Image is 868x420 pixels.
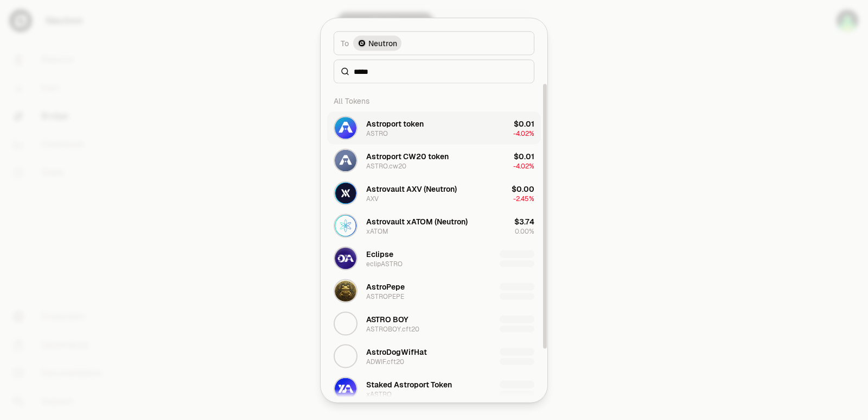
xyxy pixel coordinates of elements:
button: eclipASTRO LogoEclipseeclipASTRO [327,242,541,274]
div: ADWIF.cft20 [366,357,404,366]
div: Astroport token [366,118,424,129]
button: xATOM LogoAstrovault xATOM (Neutron)xATOM$3.740.00% [327,209,541,242]
img: ASTRO.cw20 Logo [335,149,356,171]
div: Astrovault AXV (Neutron) [366,183,457,194]
img: ASTROPEPE Logo [335,280,356,302]
div: AXV [366,194,379,203]
div: $0.00 [512,183,534,194]
img: eclipASTRO Logo [335,247,356,269]
div: ASTRO BOY [366,314,409,324]
button: xASTRO LogoStaked Astroport TokenxASTRO [327,372,541,405]
img: xASTRO Logo [335,378,356,399]
div: $0.01 [514,118,534,129]
span: -4.02% [513,129,534,137]
span: -2.45% [513,194,534,203]
div: AstroDogWifHat [366,346,427,357]
div: Staked Astroport Token [366,379,452,390]
button: ToNeutron LogoNeutron [334,31,534,55]
div: All Tokens [327,90,541,111]
img: Neutron Logo [358,39,366,47]
div: Astrovault xATOM (Neutron) [366,216,468,227]
img: ASTRO Logo [335,117,356,139]
button: ASTROPEPE LogoAstroPepeASTROPEPE [327,274,541,307]
div: ASTROPEPE [366,292,404,300]
img: AXV Logo [335,182,356,204]
div: Astroport CW20 token [366,151,449,161]
div: ASTROBOY.cft20 [366,324,419,333]
button: ASTROBOY.cft20 LogoASTRO BOYASTROBOY.cft20 [327,307,541,340]
span: Neutron [368,37,397,48]
button: ASTRO LogoAstroport tokenASTRO$0.01-4.02% [327,111,541,144]
div: $3.74 [514,216,534,227]
div: Eclipse [366,248,393,259]
button: ASTRO.cw20 LogoAstroport CW20 tokenASTRO.cw20$0.01-4.02% [327,144,541,177]
button: ADWIF.cft20 LogoAstroDogWifHatADWIF.cft20 [327,340,541,372]
div: ASTRO.cw20 [366,161,406,170]
span: To [341,37,349,48]
button: AXV LogoAstrovault AXV (Neutron)AXV$0.00-2.45% [327,177,541,209]
div: xASTRO [366,390,392,398]
span: -4.02% [513,161,534,170]
div: AstroPepe [366,281,405,292]
div: ASTRO [366,129,388,137]
div: $0.01 [514,151,534,161]
span: 0.00% [515,227,534,235]
div: eclipASTRO [366,259,403,268]
img: xATOM Logo [335,215,356,236]
div: xATOM [366,227,388,235]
